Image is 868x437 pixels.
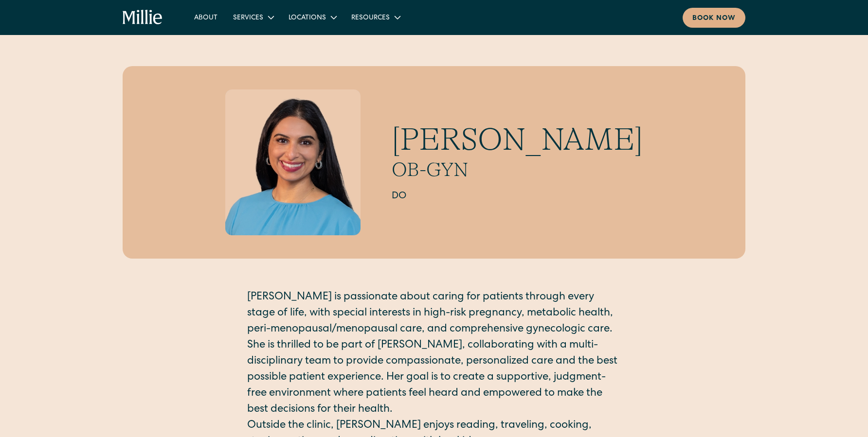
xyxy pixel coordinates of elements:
a: home [123,10,163,25]
p: [PERSON_NAME] is passionate about caring for patients through every stage of life, with special i... [247,290,621,338]
div: Services [225,9,281,25]
div: Locations [281,9,344,25]
div: Services [233,13,263,23]
div: Locations [289,13,326,23]
h2: DO [392,189,643,204]
p: She is thrilled to be part of [PERSON_NAME], collaborating with a multi-disciplinary team to prov... [247,338,621,418]
a: About [186,9,225,25]
div: Book now [692,14,736,24]
div: Resources [351,13,390,23]
h2: OB-GYN [392,158,643,181]
h1: [PERSON_NAME] [392,121,643,158]
div: Resources [344,9,407,25]
a: Book now [683,8,745,28]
